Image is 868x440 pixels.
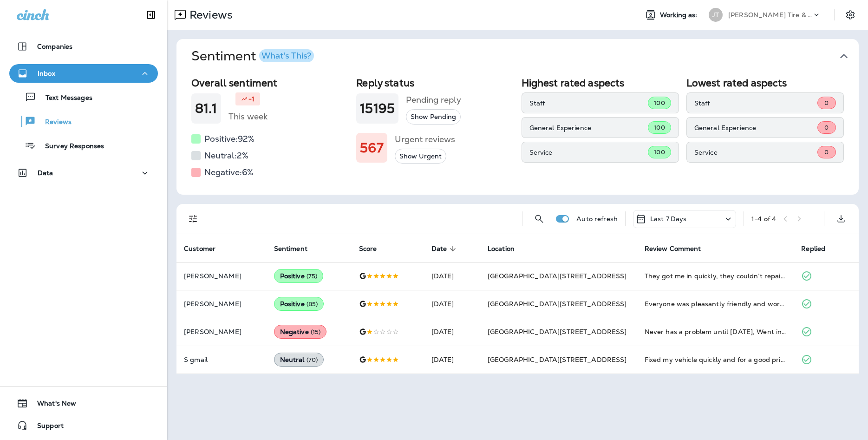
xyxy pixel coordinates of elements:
[842,7,859,23] button: Settings
[274,353,324,367] div: Neutral
[406,92,461,107] h5: Pending reply
[645,355,787,364] div: Fixed my vehicle quickly and for a good price. My radiator cap was cracked so was replaced and fl...
[204,165,254,180] h5: Negative: 6 %
[645,327,787,336] div: Never has a problem until today, Went in for an oil change that took over an hour, another custom...
[9,112,158,131] button: Reviews
[38,169,53,177] p: Data
[359,244,389,253] span: Score
[274,244,320,253] span: Sentiment
[488,355,627,364] span: [GEOGRAPHIC_DATA][STREET_ADDRESS]
[356,77,514,89] h2: Reply status
[488,328,627,336] span: [GEOGRAPHIC_DATA][STREET_ADDRESS]
[138,6,164,24] button: Collapse Sidebar
[184,39,866,73] button: SentimentWhat's This?
[824,124,829,131] span: 0
[274,297,324,311] div: Positive
[801,244,837,253] span: Replied
[576,215,618,223] p: Auto refresh
[311,328,321,336] span: ( 15 )
[9,164,158,182] button: Data
[195,101,217,116] h1: 81.1
[529,149,648,156] p: Service
[395,149,446,164] button: Show Urgent
[360,101,395,116] h1: 15195
[645,271,787,281] div: They got me in quickly, they couldn’t repair my flat tire but got me a decent deal on a new one a...
[274,325,327,339] div: Negative
[184,328,259,335] p: [PERSON_NAME]
[824,99,829,107] span: 0
[424,262,480,290] td: [DATE]
[801,245,825,253] span: Replied
[36,94,92,103] p: Text Messages
[488,300,627,308] span: [GEOGRAPHIC_DATA][STREET_ADDRESS]
[9,416,158,435] button: Support
[654,148,665,156] span: 100
[488,272,627,280] span: [GEOGRAPHIC_DATA][STREET_ADDRESS]
[431,244,459,253] span: Date
[529,124,648,131] p: General Experience
[522,77,679,89] h2: Highest rated aspects
[654,124,665,131] span: 100
[184,210,202,228] button: Filters
[274,269,324,283] div: Positive
[832,210,850,228] button: Export as CSV
[488,245,515,253] span: Location
[204,131,255,146] h5: Positive: 92 %
[660,11,699,19] span: Working as:
[307,272,318,280] span: ( 75 )
[9,136,158,155] button: Survey Responses
[9,37,158,56] button: Companies
[654,99,665,107] span: 100
[186,8,233,22] p: Reviews
[204,148,248,163] h5: Neutral: 2 %
[529,99,648,107] p: Staff
[307,356,318,364] span: ( 70 )
[28,400,76,411] span: What's New
[191,48,314,64] h1: Sentiment
[228,109,268,124] h5: This week
[728,11,812,19] p: [PERSON_NAME] Tire & Auto
[424,318,480,346] td: [DATE]
[261,52,311,60] div: What's This?
[184,245,215,253] span: Customer
[259,49,314,62] button: What's This?
[36,118,72,127] p: Reviews
[184,356,259,363] p: S gmail
[650,215,687,223] p: Last 7 Days
[488,244,527,253] span: Location
[406,109,461,125] button: Show Pending
[176,73,859,195] div: SentimentWhat's This?
[9,64,158,83] button: Inbox
[248,94,255,104] p: -1
[709,8,723,22] div: JT
[307,300,318,308] span: ( 85 )
[274,245,307,253] span: Sentiment
[645,245,701,253] span: Review Comment
[424,290,480,318] td: [DATE]
[694,124,817,131] p: General Experience
[686,77,844,89] h2: Lowest rated aspects
[9,87,158,107] button: Text Messages
[694,99,817,107] p: Staff
[184,272,259,280] p: [PERSON_NAME]
[191,77,349,89] h2: Overall sentiment
[431,245,447,253] span: Date
[645,299,787,309] div: Everyone was pleasantly friendly and worked fast
[424,346,480,374] td: [DATE]
[359,245,377,253] span: Score
[9,394,158,413] button: What's New
[360,140,383,156] h1: 567
[36,142,104,151] p: Survey Responses
[395,132,455,147] h5: Urgent reviews
[530,210,548,228] button: Search Reviews
[38,70,55,77] p: Inbox
[28,422,64,433] span: Support
[694,149,817,156] p: Service
[184,300,259,308] p: [PERSON_NAME]
[184,244,228,253] span: Customer
[37,43,72,50] p: Companies
[645,244,713,253] span: Review Comment
[751,215,776,223] div: 1 - 4 of 4
[824,148,829,156] span: 0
